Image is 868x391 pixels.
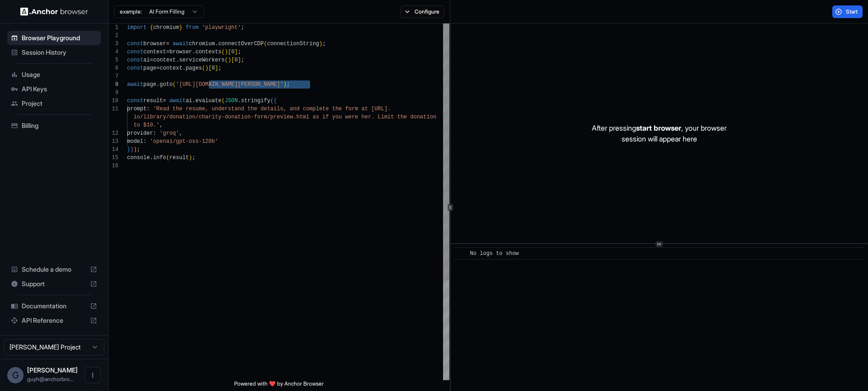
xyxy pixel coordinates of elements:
[234,380,324,391] span: Powered with ❤️ by Anchor Browser
[160,122,163,128] span: ,
[173,81,176,88] span: (
[27,376,74,382] span: guyh@anchorbrowser.io
[218,65,222,71] span: ;
[150,57,153,63] span: =
[231,49,234,55] span: 0
[150,155,153,161] span: .
[192,98,195,104] span: .
[241,24,244,31] span: ;
[316,106,391,112] span: lete the form at [URL].
[133,122,160,128] span: to $10.'
[225,98,238,104] span: JSON
[160,130,179,137] span: 'groq'
[192,49,195,55] span: .
[153,130,156,137] span: :
[225,57,228,63] span: (
[228,57,231,63] span: )
[160,65,182,71] span: context
[7,67,101,82] div: Usage
[22,316,86,325] span: API Reference
[459,249,463,258] span: ​
[127,81,143,88] span: await
[127,24,146,31] span: import
[7,299,101,313] div: Documentation
[143,65,156,71] span: page
[156,81,160,88] span: .
[182,65,185,71] span: .
[127,41,143,47] span: const
[202,24,241,31] span: 'playwright'
[108,154,118,162] div: 15
[7,313,101,328] div: API Reference
[7,262,101,277] div: Schedule a demo
[160,81,173,88] span: goto
[322,41,325,47] span: ;
[270,98,274,104] span: (
[150,24,153,31] span: {
[192,155,195,161] span: ;
[127,138,143,145] span: model
[127,98,143,104] span: const
[241,57,244,63] span: ;
[283,81,287,88] span: )
[202,65,205,71] span: (
[108,80,118,89] div: 8
[222,49,225,55] span: (
[153,106,316,112] span: 'Read the resume, understand the details, and comp
[235,57,238,63] span: 0
[225,49,228,55] span: )
[235,49,238,55] span: ]
[7,82,101,96] div: API Keys
[832,5,863,18] button: Start
[7,367,24,383] div: G
[846,8,859,15] span: Start
[22,85,97,94] span: API Keys
[195,98,222,104] span: evaluate
[108,97,118,105] div: 10
[163,98,166,104] span: =
[189,41,215,47] span: chromium
[108,40,118,48] div: 3
[150,138,218,145] span: 'openai/gpt-oss-120b'
[22,33,97,42] span: Browser Playground
[7,277,101,291] div: Support
[108,48,118,56] div: 4
[127,65,143,71] span: const
[153,57,176,63] span: context
[179,57,225,63] span: serviceWorkers
[287,81,290,88] span: ;
[143,49,166,55] span: context
[267,41,319,47] span: connectionString
[176,81,283,88] span: '[URL][DOMAIN_NAME][PERSON_NAME]'
[186,98,192,104] span: ai
[170,49,192,55] span: browser
[153,155,166,161] span: info
[20,7,88,16] img: Anchor Logo
[7,96,101,111] div: Project
[137,146,140,153] span: ;
[22,70,97,79] span: Usage
[153,24,179,31] span: chromium
[143,41,166,47] span: browser
[208,65,212,71] span: [
[127,106,146,112] span: prompt
[238,57,241,63] span: ]
[127,57,143,63] span: const
[108,64,118,72] div: 6
[7,31,101,45] div: Browser Playground
[22,48,97,57] span: Session History
[166,49,169,55] span: =
[173,41,189,47] span: await
[222,98,225,104] span: (
[205,65,208,71] span: )
[186,65,202,71] span: pages
[179,130,182,137] span: ,
[120,8,142,15] span: example:
[195,49,222,55] span: contexts
[108,56,118,64] div: 5
[592,122,726,144] p: After pressing , your browser session will appear here
[127,155,150,161] span: console
[179,24,182,31] span: }
[146,106,150,112] span: :
[108,89,118,97] div: 9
